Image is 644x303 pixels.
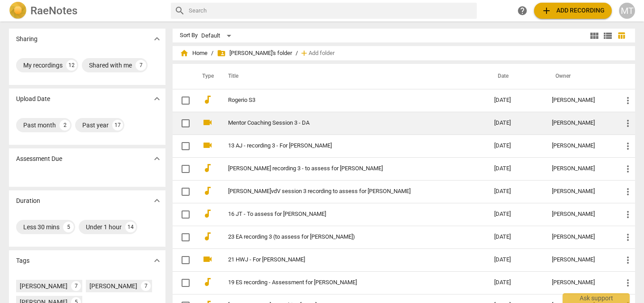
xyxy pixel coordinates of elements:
div: [PERSON_NAME] [552,234,608,240]
a: [PERSON_NAME]vdV session 3 recording to assess for [PERSON_NAME] [228,188,462,195]
div: Shared with me [89,61,132,70]
div: 5 [63,222,74,232]
span: more_vert [623,118,633,129]
td: [DATE] [487,180,545,203]
button: Show more [150,254,164,267]
th: Date [487,64,545,89]
span: expand_more [152,153,162,164]
a: 16 JT - To assess for [PERSON_NAME] [228,211,462,218]
div: Less 30 mins [23,223,59,231]
button: Show more [150,32,164,46]
td: [DATE] [487,135,545,157]
span: [PERSON_NAME]'s folder [217,49,292,58]
div: Under 1 hour [86,223,122,231]
button: Show more [150,92,164,105]
span: expand_more [152,195,162,206]
span: view_module [589,30,600,41]
p: Duration [16,196,40,206]
div: 2 [59,120,70,130]
span: more_vert [623,278,633,288]
span: videocam [202,254,213,265]
div: Sort By [180,32,198,39]
a: LogoRaeNotes [9,2,164,20]
div: [PERSON_NAME] [89,282,137,290]
div: [PERSON_NAME] [552,188,608,195]
div: [PERSON_NAME] [20,282,68,290]
td: [DATE] [487,157,545,180]
span: table_chart [617,31,626,40]
div: [PERSON_NAME] [552,165,608,172]
span: videocam [202,140,213,151]
button: Tile view [588,29,601,42]
td: [DATE] [487,112,545,135]
span: help [517,5,528,16]
div: 7 [71,281,81,291]
span: videocam [202,117,213,128]
span: audiotrack [202,208,213,219]
td: [DATE] [487,89,545,112]
button: Show more [150,194,164,207]
span: add [541,5,552,16]
span: more_vert [623,209,633,220]
td: [DATE] [487,248,545,271]
div: 17 [112,120,123,130]
span: more_vert [623,164,633,174]
a: 13 AJ - recording 3 - For [PERSON_NAME] [228,143,462,149]
a: 19 ES recording - Assessment for [PERSON_NAME] [228,279,462,286]
div: Ask support [563,293,630,303]
div: [PERSON_NAME] [552,279,608,286]
span: / [211,50,213,57]
span: view_list [602,30,613,41]
span: audiotrack [202,231,213,242]
td: [DATE] [487,226,545,248]
button: Table view [614,29,628,42]
div: Past month [23,121,56,130]
span: more_vert [623,255,633,265]
div: [PERSON_NAME] [552,120,608,126]
button: Show more [150,152,164,165]
div: MT [619,3,635,19]
span: home [180,49,189,58]
input: Search [189,4,473,18]
a: Rogerio S3 [228,97,462,104]
span: more_vert [623,232,633,243]
div: Default [201,29,234,43]
th: Title [217,64,487,89]
h2: RaeNotes [30,4,77,17]
span: audiotrack [202,185,213,196]
p: Tags [16,256,30,265]
p: Sharing [16,34,38,44]
span: more_vert [623,186,633,197]
span: more_vert [623,141,633,151]
td: [DATE] [487,271,545,294]
button: Upload [534,3,612,19]
span: Home [180,49,208,58]
div: [PERSON_NAME] [552,257,608,263]
span: search [174,5,185,16]
span: Add folder [309,50,335,57]
a: 21 HWJ - For [PERSON_NAME] [228,257,462,263]
div: My recordings [23,61,63,70]
div: 7 [141,281,151,291]
span: expand_more [152,93,162,104]
div: 12 [66,60,77,71]
th: Type [195,64,217,89]
p: Assessment Due [16,154,62,164]
p: Upload Date [16,94,50,104]
a: Help [514,3,530,19]
div: 7 [136,60,146,71]
span: folder_shared [217,49,226,58]
div: 14 [125,222,136,232]
a: Mentor Coaching Session 3 - DA [228,120,462,126]
a: 23 EA recording 3 (to assess for [PERSON_NAME]) [228,234,462,240]
span: expand_more [152,34,162,44]
span: audiotrack [202,277,213,287]
div: [PERSON_NAME] [552,97,608,104]
span: add [300,49,309,58]
div: Past year [82,121,109,130]
span: audiotrack [202,163,213,173]
td: [DATE] [487,203,545,226]
span: more_vert [623,95,633,106]
div: [PERSON_NAME] [552,143,608,149]
span: expand_more [152,255,162,266]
